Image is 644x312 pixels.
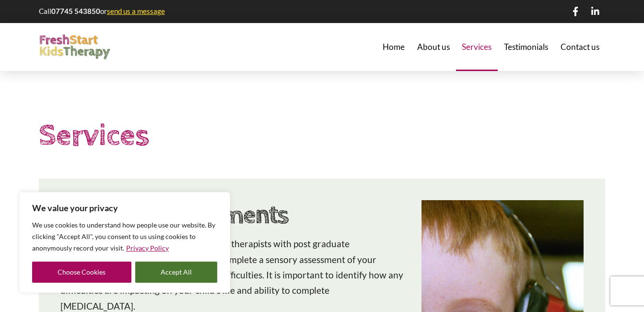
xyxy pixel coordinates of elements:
a: Testimonials [498,23,554,71]
a: About us [411,23,456,71]
span: About us [417,43,450,51]
button: Choose Cookies [32,262,131,283]
p: We use cookies to understand how people use our website. By clicking "Accept All", you consent to... [32,219,217,254]
button: Accept All [135,262,218,283]
a: Privacy Policy [126,243,169,252]
a: Services [456,23,498,71]
a: Contact us [554,23,606,71]
span: Testimonials [504,43,548,51]
strong: 07745 543850 [51,7,100,15]
img: FreshStart Kids Therapy logo [39,35,111,60]
a: send us a message [107,7,165,15]
h2: Sensory assessments [60,200,403,231]
h1: Services [39,114,606,157]
a: Home [376,23,411,71]
span: Services [462,43,492,51]
p: We value your privacy [32,202,217,214]
p: Call or [39,6,166,16]
span: Home [383,43,405,51]
span: Contact us [561,43,599,51]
